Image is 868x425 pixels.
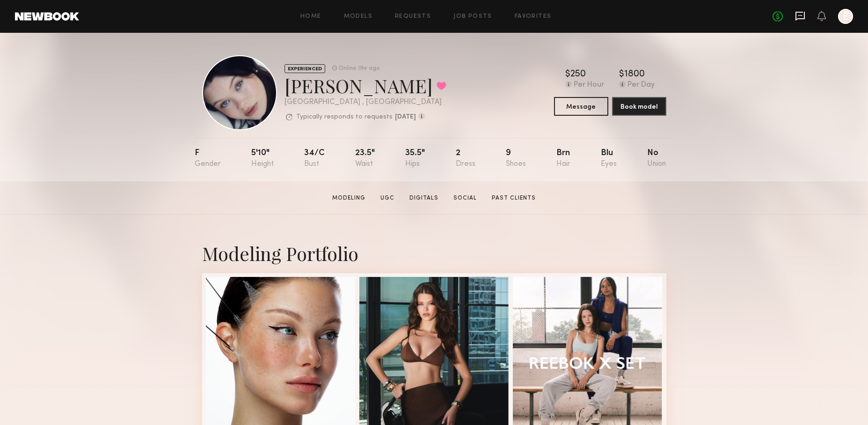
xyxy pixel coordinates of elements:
div: $ [565,70,570,79]
div: Brn [556,149,570,168]
div: [GEOGRAPHIC_DATA] , [GEOGRAPHIC_DATA] [284,98,446,106]
div: 250 [570,70,586,79]
a: Job Posts [453,14,492,20]
div: Modeling Portfolio [202,241,666,266]
div: $ [619,70,624,79]
button: Book model [612,97,666,116]
div: No [647,149,666,168]
button: Message [554,97,608,116]
div: Online 11hr ago [339,66,379,72]
div: 23.5" [355,149,375,168]
a: E [838,9,853,24]
div: 1800 [624,70,645,79]
div: 34/c [304,149,325,168]
div: Blu [601,149,617,168]
div: 2 [456,149,475,168]
a: Favorites [515,14,552,20]
a: Digitals [406,194,442,202]
div: 5'10" [251,149,274,168]
div: EXPERIENCED [284,64,325,73]
a: Modeling [328,194,369,202]
div: Per Day [627,81,655,89]
a: Past Clients [488,194,540,202]
p: Typically responds to requests [296,114,393,120]
a: Social [450,194,481,202]
b: [DATE] [395,114,416,120]
a: Requests [395,14,431,20]
div: 35.5" [405,149,425,168]
a: Models [344,14,372,20]
div: F [195,149,221,168]
a: Home [300,14,321,20]
a: UGC [377,194,398,202]
div: 9 [506,149,526,168]
div: Per Hour [574,81,604,89]
div: [PERSON_NAME] [284,73,446,98]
